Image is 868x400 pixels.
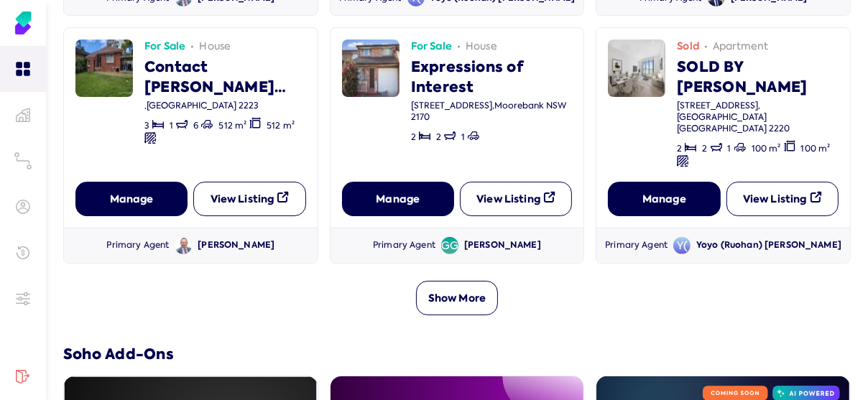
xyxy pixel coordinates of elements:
[75,39,133,97] img: image
[728,143,731,154] span: 1
[673,237,691,254] span: Avatar of Yoyo (Ruohan) Xu
[460,182,572,216] button: View Listing
[416,281,498,315] button: Show More
[411,39,452,54] span: For Sale
[218,120,246,131] span: 512 m²
[673,237,691,254] span: Y(
[11,11,34,34] img: Soho Agent Portal Home
[677,143,682,154] span: 2
[441,237,458,254] span: Avatar of Gary Gu
[713,39,769,54] span: apartment
[608,182,720,216] button: Manage
[411,54,573,97] div: Expressions of Interest
[466,39,497,54] span: house
[801,143,831,154] span: 100 m²
[608,39,665,97] img: image
[193,182,305,216] button: View Listing
[441,237,458,254] span: GG
[696,239,841,251] div: Yoyo (Ruohan) [PERSON_NAME]
[677,100,839,134] div: [STREET_ADDRESS] , [GEOGRAPHIC_DATA] [GEOGRAPHIC_DATA] 2220
[411,100,573,123] div: [STREET_ADDRESS] , Moorebank NSW 2170
[107,239,170,251] div: Primary Agent
[726,182,839,216] button: View Listing
[75,182,188,216] button: Manage
[461,131,465,143] span: 1
[193,120,198,131] span: 6
[63,344,851,364] h3: Soho Add-Ons
[677,54,839,97] div: SOLD BY [PERSON_NAME]
[198,239,274,251] div: [PERSON_NAME]
[170,120,173,131] span: 1
[144,39,185,54] span: For Sale
[605,239,668,251] div: Primary Agent
[342,39,400,97] img: image
[144,100,306,111] div: , [GEOGRAPHIC_DATA] 2223
[199,39,231,54] span: house
[267,120,295,131] span: 512 m²
[175,237,192,254] img: Avatar of Jerry Kurzveil
[752,143,781,154] span: 100 m²
[677,39,699,54] span: Sold
[436,131,441,143] span: 2
[144,120,149,131] span: 3
[411,131,416,143] span: 2
[342,182,454,216] button: Manage
[144,54,306,97] div: Contact [PERSON_NAME] [PHONE_NUMBER] or [PERSON_NAME] 0411 198 370
[373,239,435,251] div: Primary Agent
[702,143,707,154] span: 2
[464,239,541,251] div: [PERSON_NAME]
